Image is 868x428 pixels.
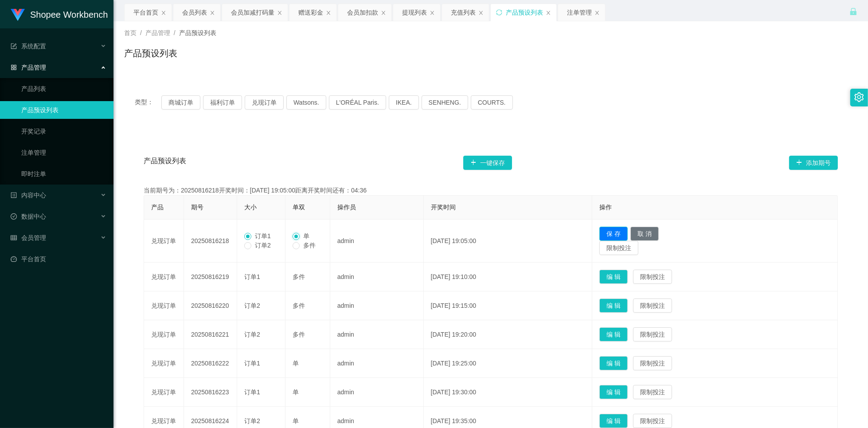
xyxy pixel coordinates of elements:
td: admin [330,349,424,378]
button: 限制投注 [633,356,672,370]
button: 保 存 [599,227,628,241]
span: 多件 [293,331,305,338]
div: 提现列表 [402,4,427,21]
span: / [140,29,142,36]
div: 平台首页 [133,4,158,21]
td: [DATE] 19:05:00 [424,220,593,263]
span: 订单1 [244,273,260,280]
td: admin [330,220,424,263]
h1: 产品预设列表 [124,47,177,60]
td: 兑现订单 [144,378,184,407]
button: 编 辑 [599,385,628,399]
td: admin [330,263,424,291]
i: 图标: close [277,10,282,16]
div: 充值列表 [451,4,476,21]
i: 图标: close [381,10,386,16]
td: 20250816223 [184,378,237,407]
span: 单双 [293,204,305,211]
div: 会员加扣款 [347,4,378,21]
span: 操作 [599,204,612,211]
button: 取 消 [630,227,659,241]
td: 20250816221 [184,320,237,349]
td: admin [330,378,424,407]
a: 图标: dashboard平台首页 [11,250,106,268]
span: 订单2 [251,242,274,249]
td: [DATE] 19:30:00 [424,378,593,407]
i: 图标: check-circle-o [11,213,17,220]
td: 20250816222 [184,349,237,378]
span: 单 [293,389,299,396]
button: 限制投注 [633,327,672,342]
i: 图标: sync [496,9,502,16]
span: 数据中心 [11,213,46,220]
i: 图标: setting [854,92,864,102]
td: admin [330,320,424,349]
i: 图标: close [161,10,166,16]
td: admin [330,291,424,320]
button: 商城订单 [161,95,200,110]
span: 产品预设列表 [179,29,216,36]
div: 会员加减打码量 [231,4,274,21]
div: 当前期号为：20250816218开奖时间：[DATE] 19:05:00距离开奖时间还有：04:36 [144,186,838,195]
img: logo.9652507e.png [11,9,25,21]
span: 开奖时间 [431,204,456,211]
td: 兑现订单 [144,349,184,378]
span: 多件 [300,242,319,249]
button: 图标: plus一键保存 [463,156,512,170]
td: 20250816220 [184,291,237,320]
a: 产品预设列表 [21,101,106,119]
div: 会员列表 [182,4,207,21]
span: 多件 [293,302,305,309]
span: 类型： [135,95,161,110]
i: 图标: lock [849,8,857,16]
button: 编 辑 [599,327,628,342]
button: 限制投注 [633,414,672,428]
button: 编 辑 [599,270,628,284]
span: 产品 [151,204,164,211]
td: 20250816219 [184,263,237,291]
span: 系统配置 [11,43,46,50]
td: 兑现订单 [144,320,184,349]
button: 编 辑 [599,356,628,370]
span: 订单2 [244,302,260,309]
span: 订单2 [244,331,260,338]
td: [DATE] 19:15:00 [424,291,593,320]
button: 福利订单 [203,95,242,110]
button: 兑现订单 [245,95,284,110]
button: 图标: plus添加期号 [789,156,838,170]
button: IKEA. [389,95,419,110]
button: L'ORÉAL Paris. [329,95,386,110]
a: Shopee Workbench [11,11,108,18]
div: 赠送彩金 [298,4,323,21]
span: 单 [293,360,299,367]
button: 限制投注 [633,385,672,399]
span: 内容中心 [11,192,46,199]
td: 兑现订单 [144,291,184,320]
div: 产品预设列表 [506,4,543,21]
td: 兑现订单 [144,263,184,291]
a: 产品列表 [21,80,106,98]
i: 图标: close [326,10,331,16]
button: COURTS. [471,95,513,110]
i: 图标: close [430,10,435,16]
span: 单 [293,417,299,424]
span: 订单2 [244,417,260,424]
button: 编 辑 [599,414,628,428]
td: 20250816218 [184,220,237,263]
span: 订单1 [244,360,260,367]
td: [DATE] 19:25:00 [424,349,593,378]
button: 限制投注 [599,241,638,255]
i: 图标: profile [11,192,17,198]
td: [DATE] 19:20:00 [424,320,593,349]
i: 图标: form [11,43,17,49]
span: 产品管理 [145,29,170,36]
span: 订单1 [251,232,274,240]
i: 图标: table [11,235,17,241]
span: 首页 [124,29,137,36]
span: 单 [300,232,313,240]
span: 期号 [191,204,203,211]
button: 限制投注 [633,270,672,284]
i: 图标: close [210,10,215,16]
div: 注单管理 [567,4,592,21]
button: Watsons. [286,95,326,110]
